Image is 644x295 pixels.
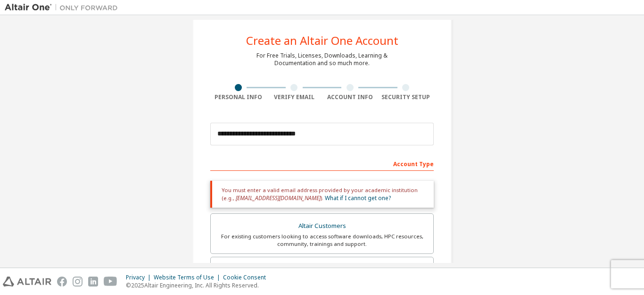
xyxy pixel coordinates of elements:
div: Website Terms of Use [154,274,223,281]
img: Altair One [5,3,123,12]
div: Altair Customers [216,219,428,233]
div: Create an Altair One Account [246,35,398,46]
div: For Free Trials, Licenses, Downloads, Learning & Documentation and so much more. [256,52,388,67]
div: Personal Info [210,93,266,101]
img: linkedin.svg [88,277,98,287]
div: Verify Email [266,93,322,101]
img: youtube.svg [104,277,117,287]
div: Cookie Consent [223,274,272,281]
div: For existing customers looking to access software downloads, HPC resources, community, trainings ... [216,233,428,248]
img: altair_logo.svg [3,277,51,287]
div: Security Setup [378,93,434,101]
p: © 2025 Altair Engineering, Inc. All Rights Reserved. [126,281,272,289]
img: facebook.svg [57,277,67,287]
div: Students [216,263,428,276]
img: instagram.svg [73,277,83,287]
span: [EMAIL_ADDRESS][DOMAIN_NAME] [236,194,321,202]
div: Account Type [210,156,434,171]
div: Privacy [126,274,154,281]
div: Account Info [322,93,378,101]
div: You must enter a valid email address provided by your academic institution (e.g., ). [210,181,434,208]
a: What if I cannot get one? [325,194,391,202]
